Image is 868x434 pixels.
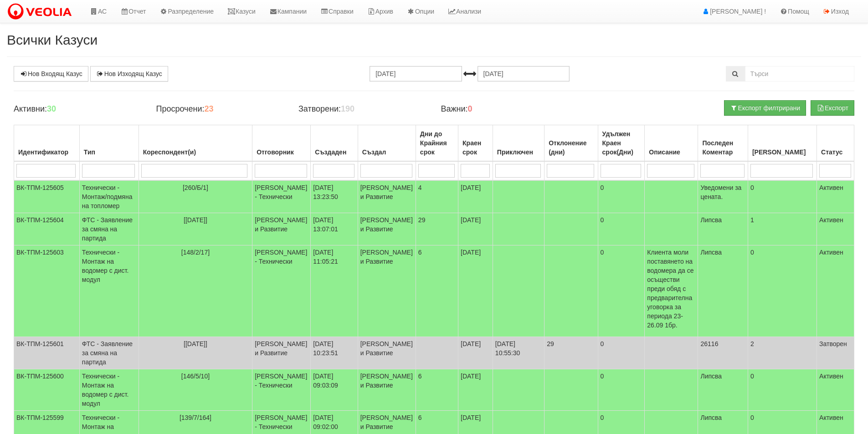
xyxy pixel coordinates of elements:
td: [DATE] [458,369,493,411]
span: [139/7/164] [180,414,211,421]
b: 23 [204,104,213,113]
h4: Просрочени: [156,105,284,114]
th: Краен срок: No sort applied, activate to apply an ascending sort [458,125,493,162]
h2: Всички Казуси [7,32,861,47]
td: [PERSON_NAME] и Развитие [358,245,416,337]
th: Създаден: No sort applied, activate to apply an ascending sort [311,125,358,162]
th: Последен Коментар: No sort applied, activate to apply an ascending sort [698,125,748,162]
th: Отклонение (дни): No sort applied, activate to apply an ascending sort [544,125,598,162]
button: Експорт филтрирани [724,100,806,116]
td: [PERSON_NAME] и Развитие [358,180,416,213]
td: 29 [544,337,598,369]
td: 0 [598,180,645,213]
div: Отговорник [255,146,308,158]
div: Отклонение (дни) [547,137,595,158]
td: Затворен [817,337,854,369]
td: [DATE] 10:55:30 [493,337,544,369]
span: [146/5/10] [181,373,210,380]
th: Удължен Краен срок(Дни): No sort applied, activate to apply an ascending sort [598,125,645,162]
td: [DATE] 11:05:21 [311,245,358,337]
span: Липсва [700,414,722,421]
td: [PERSON_NAME] и Развитие [358,213,416,245]
p: Клиента моли поставянето на водомера да се осъществи преди обяд с предварителна уговорка за перио... [647,248,695,330]
span: [[DATE]] [184,340,207,347]
span: 6 [418,249,422,256]
span: 4 [418,184,422,191]
td: ВК-ТПМ-125604 [14,213,80,245]
th: Брой Файлове: No sort applied, activate to apply an ascending sort [748,125,817,162]
td: ВК-ТПМ-125601 [14,337,80,369]
div: Статус [819,146,852,158]
td: [PERSON_NAME] и Развитие [252,213,311,245]
td: Активен [817,245,854,337]
td: [PERSON_NAME] - Технически [252,369,311,411]
div: Създаден [313,146,355,158]
th: Идентификатор: No sort applied, activate to apply an ascending sort [14,125,80,162]
td: Активен [817,369,854,411]
span: Уведомени за цената. [700,184,741,200]
td: [PERSON_NAME] - Технически [252,245,311,337]
td: [DATE] [458,180,493,213]
td: ВК-ТПМ-125600 [14,369,80,411]
td: [DATE] [458,213,493,245]
td: [DATE] 13:23:50 [311,180,358,213]
th: Дни до Крайния срок: No sort applied, activate to apply an ascending sort [416,125,458,162]
td: [PERSON_NAME] и Развитие [358,337,416,369]
span: 26116 [700,340,718,347]
b: 0 [468,104,473,113]
span: 6 [418,373,422,380]
div: Удължен Краен срок(Дни) [601,128,642,158]
a: Нов Входящ Казус [14,66,88,82]
span: Липсва [700,373,722,380]
span: [260/Б/1] [183,184,208,191]
input: Търсене по Идентификатор, Бл/Вх/Ап, Тип, Описание, Моб. Номер, Имейл, Файл, Коментар, [745,66,854,82]
th: Кореспондент(и): No sort applied, activate to apply an ascending sort [139,125,252,162]
th: Отговорник: No sort applied, activate to apply an ascending sort [252,125,311,162]
button: Експорт [811,100,854,116]
h4: Активни: [14,105,142,114]
div: Последен Коментар [700,137,745,158]
td: 2 [748,337,817,369]
td: Технически - Монтаж на водомер с дист. модул [79,245,139,337]
a: Нов Изходящ Казус [90,66,168,82]
span: [[DATE]] [184,216,207,224]
div: Приключен [495,146,542,158]
span: [148/2/17] [181,249,210,256]
td: 1 [748,213,817,245]
span: 29 [418,216,426,224]
div: Кореспондент(и) [141,146,250,158]
td: 0 [598,245,645,337]
td: Технически - Монтаж/подмяна на топломер [79,180,139,213]
td: Активен [817,213,854,245]
span: Липсва [700,216,722,224]
td: ВК-ТПМ-125603 [14,245,80,337]
td: 0 [598,337,645,369]
td: [PERSON_NAME] - Технически [252,180,311,213]
td: 0 [748,180,817,213]
b: 190 [341,104,354,113]
div: Краен срок [461,137,490,158]
th: Създал: No sort applied, activate to apply an ascending sort [358,125,416,162]
td: ВК-ТПМ-125605 [14,180,80,213]
td: [PERSON_NAME] и Развитие [358,369,416,411]
td: [DATE] 13:07:01 [311,213,358,245]
div: Дни до Крайния срок [418,128,456,158]
td: 0 [748,369,817,411]
h4: Важни: [441,105,569,114]
h4: Затворени: [298,105,427,114]
th: Статус: No sort applied, activate to apply an ascending sort [817,125,854,162]
td: 0 [748,245,817,337]
td: [DATE] 09:03:09 [311,369,358,411]
div: [PERSON_NAME] [750,146,814,158]
div: Създал [360,146,413,158]
span: Липсва [700,249,722,256]
span: 6 [418,414,422,421]
td: [DATE] [458,245,493,337]
div: Тип [82,146,136,158]
img: VeoliaLogo.png [7,2,76,21]
td: Технически - Монтаж на водомер с дист. модул [79,369,139,411]
th: Описание: No sort applied, activate to apply an ascending sort [645,125,698,162]
td: [DATE] [458,337,493,369]
td: [PERSON_NAME] и Развитие [252,337,311,369]
td: Активен [817,180,854,213]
